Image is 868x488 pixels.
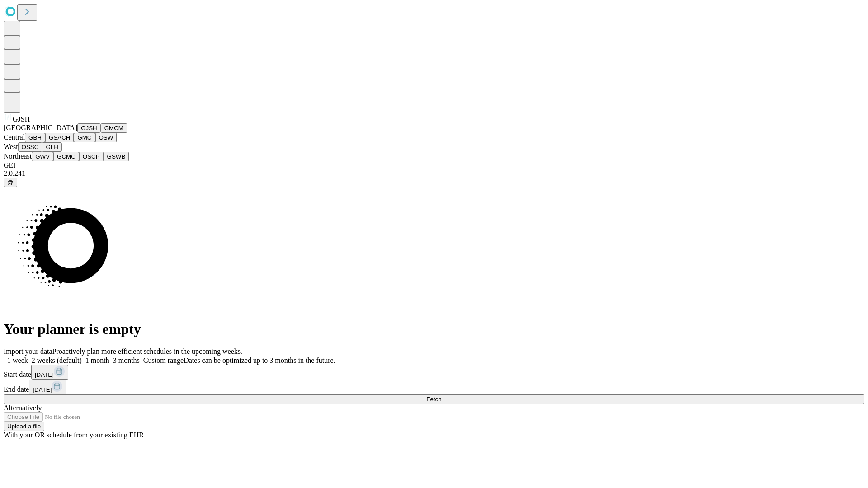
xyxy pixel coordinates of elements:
[77,123,101,133] button: GJSH
[143,357,184,364] span: Custom range
[4,404,42,412] span: Alternatively
[42,142,61,152] button: GLH
[32,357,82,364] span: 2 weeks (default)
[4,365,864,380] div: Start date
[4,124,77,131] span: [GEOGRAPHIC_DATA]
[13,115,30,123] span: GJSH
[33,386,52,393] span: [DATE]
[7,357,28,364] span: 1 week
[45,133,74,142] button: GSACH
[4,133,25,141] span: Central
[32,152,53,161] button: GWV
[113,357,140,364] span: 3 months
[4,152,32,160] span: Northeast
[74,133,95,142] button: GMC
[4,431,144,439] span: With your OR schedule from your existing EHR
[104,152,129,161] button: GSWB
[4,347,52,355] span: Import your data
[25,133,45,142] button: GBH
[79,152,104,161] button: OSCP
[101,123,127,133] button: GMCM
[95,133,117,142] button: OSW
[184,357,335,364] span: Dates can be optimized up to 3 months in the future.
[426,396,441,403] span: Fetch
[35,371,54,378] span: [DATE]
[4,161,864,169] div: GEI
[4,380,864,394] div: End date
[4,321,864,338] h1: Your planner is empty
[18,142,42,152] button: OSSC
[31,365,68,380] button: [DATE]
[4,178,17,187] button: @
[4,394,864,404] button: Fetch
[53,152,79,161] button: GCMC
[7,179,14,186] span: @
[52,347,242,355] span: Proactively plan more efficient schedules in the upcoming weeks.
[4,143,18,150] span: West
[85,357,109,364] span: 1 month
[29,380,66,394] button: [DATE]
[4,169,864,178] div: 2.0.241
[4,422,44,431] button: Upload a file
